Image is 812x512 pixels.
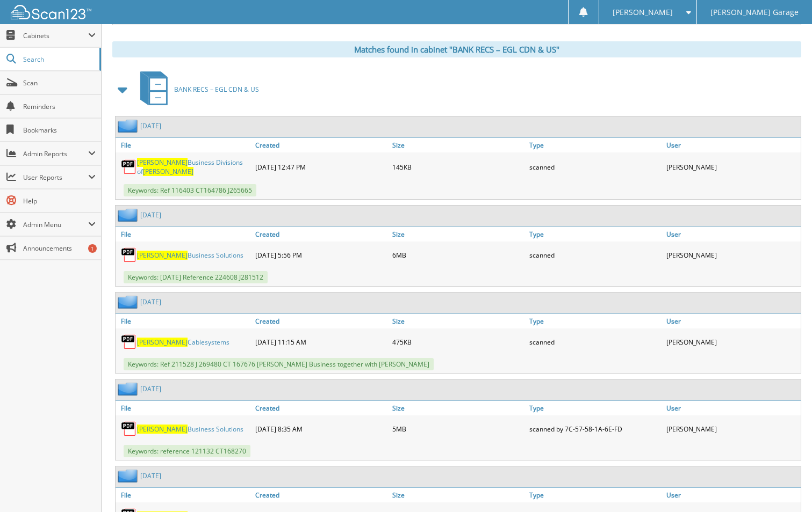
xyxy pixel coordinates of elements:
img: scan123-logo-white.svg [11,5,91,19]
a: Type [527,227,664,242]
span: Admin Reports [23,149,88,158]
a: Type [527,314,664,328]
a: Created [253,227,390,242]
a: File [116,227,253,242]
a: BANK RECS – EGL CDN & US [134,68,259,111]
a: Type [527,401,664,415]
span: [PERSON_NAME] [137,251,188,260]
div: [PERSON_NAME] [664,155,801,179]
div: 6MB [390,244,527,266]
a: [DATE] [140,471,161,480]
a: Size [390,401,527,415]
span: Keywords: [DATE] Reference 224608 J281512 [124,271,268,283]
span: [PERSON_NAME] [137,425,188,434]
div: 5MB [390,418,527,440]
a: File [116,138,253,152]
img: PDF.png [121,247,137,263]
a: User [664,227,801,242]
a: Type [527,138,664,152]
a: [DATE] [140,297,161,306]
a: Created [253,314,390,328]
span: Admin Menu [23,220,88,229]
div: Matches found in cabinet "BANK RECS – EGL CDN & US" [112,41,801,57]
div: [PERSON_NAME] [664,244,801,266]
span: Cabinets [23,31,88,40]
a: User [664,314,801,328]
a: [DATE] [140,210,161,220]
img: folder2.png [118,208,140,222]
div: [DATE] 8:35 AM [253,418,390,440]
span: Bookmarks [23,126,96,135]
div: [PERSON_NAME] [664,331,801,353]
span: [PERSON_NAME] [137,338,188,347]
div: [PERSON_NAME] [664,418,801,440]
a: User [664,488,801,502]
a: [DATE] [140,384,161,393]
a: [PERSON_NAME]Business Solutions [137,251,243,260]
span: BANK RECS – EGL CDN & US [174,85,259,94]
a: File [116,314,253,328]
a: [PERSON_NAME]Business Solutions [137,425,243,434]
a: User [664,401,801,415]
div: scanned by 7C-57-58-1A-6E-FD [527,418,664,440]
span: Keywords: Ref 211528 J 269480 CT 167676 [PERSON_NAME] Business together with [PERSON_NAME] [124,358,434,370]
span: [PERSON_NAME] [143,167,193,176]
a: Created [253,138,390,152]
a: Created [253,488,390,502]
img: PDF.png [121,159,137,175]
a: [DATE] [140,121,161,130]
div: scanned [527,155,664,179]
img: folder2.png [118,119,140,133]
a: Size [390,138,527,152]
span: Help [23,196,96,206]
a: [PERSON_NAME]Cablesystems [137,338,229,347]
a: Size [390,314,527,328]
div: 145KB [390,155,527,179]
div: [DATE] 11:15 AM [253,331,390,353]
span: Announcements [23,244,96,253]
img: folder2.png [118,382,140,396]
span: Search [23,55,94,64]
span: [PERSON_NAME] [613,9,673,16]
a: Size [390,488,527,502]
a: File [116,401,253,415]
span: Keywords: Ref 116403 CT164786 J265665 [124,184,256,196]
div: [DATE] 5:56 PM [253,244,390,266]
span: Scan [23,78,96,87]
div: scanned [527,331,664,353]
a: Type [527,488,664,502]
a: File [116,488,253,502]
a: Size [390,227,527,242]
div: [DATE] 12:47 PM [253,155,390,179]
span: User Reports [23,173,88,182]
span: Keywords: reference 121132 CT168270 [124,445,250,457]
img: PDF.png [121,421,137,437]
span: [PERSON_NAME] Garage [710,9,799,16]
div: scanned [527,244,664,266]
img: PDF.png [121,334,137,350]
div: 475KB [390,331,527,353]
div: 1 [88,244,97,253]
a: [PERSON_NAME]Business Divisions of[PERSON_NAME] [137,158,250,176]
a: Created [253,401,390,415]
img: folder2.png [118,469,140,482]
img: folder2.png [118,295,140,309]
span: Reminders [23,102,96,111]
a: User [664,138,801,152]
span: [PERSON_NAME] [137,158,188,167]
